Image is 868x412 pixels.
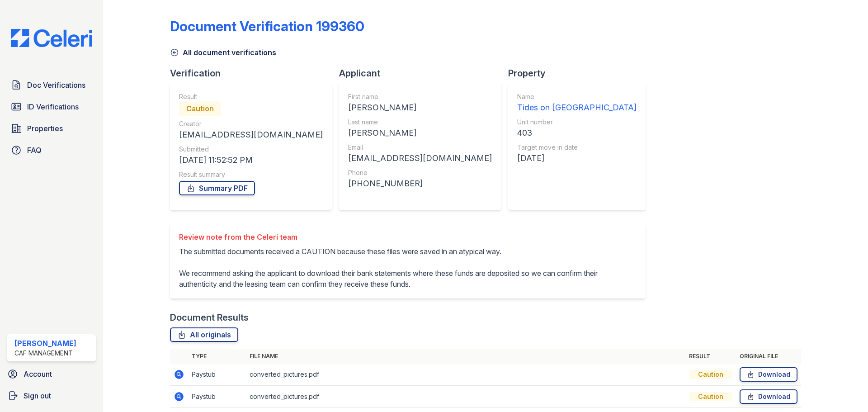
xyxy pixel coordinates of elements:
[24,390,51,401] span: Sign out
[348,127,492,139] div: [PERSON_NAME]
[689,370,732,379] div: Caution
[517,101,637,114] div: Tides on [GEOGRAPHIC_DATA]
[4,387,99,405] a: Sign out
[740,367,797,382] a: Download
[14,338,76,349] div: [PERSON_NAME]
[188,386,246,408] td: Paystub
[339,67,508,80] div: Applicant
[348,152,492,165] div: [EMAIL_ADDRESS][DOMAIN_NAME]
[14,349,76,358] div: CAF Management
[179,145,323,154] div: Submitted
[7,98,96,116] a: ID Verifications
[24,369,52,379] span: Account
[27,145,42,156] span: FAQ
[246,349,685,364] th: File name
[517,143,637,152] div: Target move in date
[348,118,492,127] div: Last name
[736,349,801,364] th: Original file
[179,232,637,242] div: Review note from the Celeri team
[517,152,637,165] div: [DATE]
[348,168,492,177] div: Phone
[170,47,276,58] a: All document verifications
[188,349,246,364] th: Type
[7,141,96,159] a: FAQ
[179,101,221,116] div: Caution
[27,101,79,112] span: ID Verifications
[348,143,492,152] div: Email
[7,76,96,94] a: Doc Verifications
[4,29,99,47] img: CE_Logo_Blue-a8612792a0a2168367f1c8372b55b34899dd931a85d93a1a3d3e32e68fde9ad4.png
[170,18,364,34] div: Document Verification 199360
[4,365,99,383] a: Account
[27,123,63,134] span: Properties
[689,392,732,401] div: Caution
[179,154,323,166] div: [DATE] 11:52:52 PM
[179,128,323,141] div: [EMAIL_ADDRESS][DOMAIN_NAME]
[517,92,637,101] div: Name
[246,364,685,386] td: converted_pictures.pdf
[517,118,637,127] div: Unit number
[27,80,85,90] span: Doc Verifications
[7,119,96,137] a: Properties
[348,92,492,101] div: First name
[179,119,323,128] div: Creator
[170,327,238,342] a: All originals
[740,389,797,404] a: Download
[348,101,492,114] div: [PERSON_NAME]
[170,67,339,80] div: Verification
[517,92,637,114] a: Name Tides on [GEOGRAPHIC_DATA]
[246,386,685,408] td: converted_pictures.pdf
[179,246,637,289] p: The submitted documents received a CAUTION because these files were saved in an atypical way. We ...
[348,177,492,190] div: [PHONE_NUMBER]
[188,364,246,386] td: Paystub
[170,311,249,324] div: Document Results
[179,181,255,195] a: Summary PDF
[685,349,736,364] th: Result
[179,92,323,101] div: Result
[508,67,653,80] div: Property
[179,170,323,179] div: Result summary
[517,127,637,139] div: 403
